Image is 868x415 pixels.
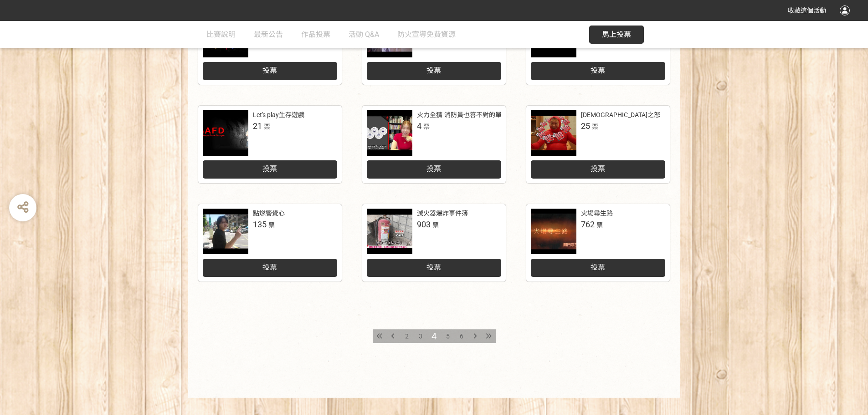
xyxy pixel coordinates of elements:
div: Let's play生存遊戲 [253,110,304,120]
span: 2 [405,333,409,340]
a: 活動 Q&A [349,21,379,48]
a: 點燃警覺心135票投票 [198,204,342,282]
span: 作品投票 [301,30,330,39]
span: 票 [268,221,275,229]
span: 投票 [591,66,605,75]
span: 25 [581,121,590,131]
span: 3 [419,333,422,340]
span: 投票 [591,263,605,272]
span: 5 [446,333,450,340]
span: 票 [423,123,430,130]
span: 票 [432,221,439,229]
div: [DEMOGRAPHIC_DATA]之怒 [581,110,660,120]
span: 票 [596,221,603,229]
span: 投票 [426,66,441,75]
span: 投票 [262,263,277,272]
div: 火力全猜-消防員也答不對的單字 [417,110,508,120]
span: 21 [253,121,262,131]
a: Let's play生存遊戲21票投票 [198,106,342,183]
div: 點燃警覺心 [253,209,285,218]
a: 防火宣導免費資源 [397,21,456,48]
span: 活動 Q&A [349,30,379,39]
span: 投票 [262,164,277,173]
a: 滅火器爆炸事件簿903票投票 [362,204,506,282]
a: 比賽說明 [206,21,236,48]
span: 比賽說明 [206,30,236,39]
div: 滅火器爆炸事件簿 [417,209,468,218]
a: 火力全猜-消防員也答不對的單字4票投票 [362,106,506,183]
span: 投票 [426,164,441,173]
span: 4 [417,121,421,131]
span: 投票 [591,164,605,173]
button: 馬上投票 [589,26,644,44]
a: 最新公告 [254,21,283,48]
span: 防火宣導免費資源 [397,30,456,39]
a: [DEMOGRAPHIC_DATA]之怒25票投票 [526,106,670,183]
span: 4 [431,331,437,342]
span: 6 [460,333,463,340]
span: 投票 [426,263,441,272]
span: 最新公告 [254,30,283,39]
span: 票 [264,123,270,130]
a: 火場尋生路762票投票 [526,204,670,282]
span: 收藏這個活動 [788,7,826,14]
a: 作品投票 [301,21,330,48]
span: 135 [253,220,267,229]
span: 馬上投票 [602,30,631,39]
span: 903 [417,220,431,229]
div: 火場尋生路 [581,209,613,218]
span: 票 [592,123,598,130]
span: 投票 [262,66,277,75]
span: 762 [581,220,595,229]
